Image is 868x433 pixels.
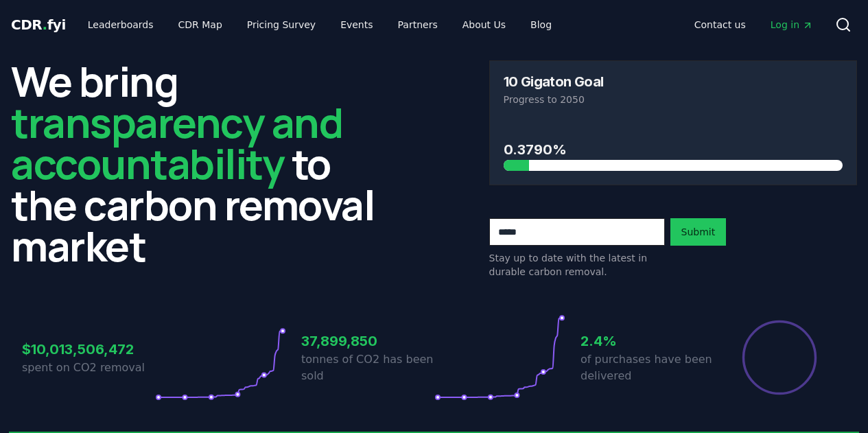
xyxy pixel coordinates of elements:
p: Progress to 2050 [504,93,843,106]
span: Log in [771,18,813,32]
p: Stay up to date with the latest in durable carbon removal. [489,251,665,279]
div: Percentage of sales delivered [741,319,818,396]
a: Leaderboards [77,12,165,37]
p: of purchases have been delivered [580,351,714,384]
h2: We bring to the carbon removal market [11,60,379,266]
h3: $10,013,506,472 [22,339,155,360]
a: Pricing Survey [236,12,327,37]
h3: 0.3790% [504,139,843,160]
a: Events [329,12,384,37]
a: Contact us [683,12,757,37]
p: tonnes of CO2 has been sold [301,351,434,384]
p: spent on CO2 removal [22,360,155,376]
a: About Us [451,12,517,37]
a: CDR Map [167,12,233,37]
a: CDR.fyi [11,15,66,34]
h3: 2.4% [580,331,714,351]
a: Partners [387,12,449,37]
h3: 37,899,850 [301,331,434,351]
nav: Main [77,12,563,37]
h3: 10 Gigaton Goal [504,75,604,89]
a: Log in [760,12,824,37]
a: Blog [519,12,563,37]
nav: Main [683,12,824,37]
button: Submit [670,218,727,246]
span: transparency and accountability [11,94,342,191]
span: CDR fyi [11,16,66,33]
span: . [43,16,47,33]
